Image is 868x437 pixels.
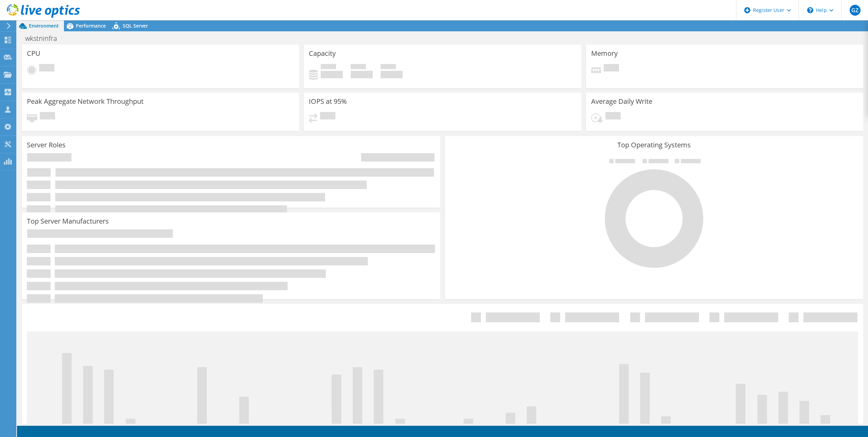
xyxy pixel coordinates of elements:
[27,98,144,105] h3: Peak Aggregate Network Throughput
[40,112,55,121] span: Pending
[309,50,336,57] h3: Capacity
[22,35,68,42] h1: wkstninfra
[123,22,148,29] span: SQL Server
[76,22,106,29] span: Performance
[605,112,621,121] span: Pending
[321,64,336,71] span: Used
[320,112,335,121] span: Pending
[381,71,403,78] h4: 0 GiB
[309,98,347,105] h3: IOPS at 95%
[850,5,861,16] span: GZ
[351,64,366,71] span: Free
[27,141,66,149] h3: Server Roles
[351,71,373,78] h4: 0 GiB
[29,22,59,29] span: Environment
[381,64,396,71] span: Total
[604,64,619,73] span: Pending
[591,98,652,105] h3: Average Daily Write
[450,141,858,149] h3: Top Operating Systems
[27,50,40,57] h3: CPU
[591,50,618,57] h3: Memory
[39,64,54,73] span: Pending
[27,217,109,225] h3: Top Server Manufacturers
[321,71,343,78] h4: 0 GiB
[807,7,813,13] svg: \n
